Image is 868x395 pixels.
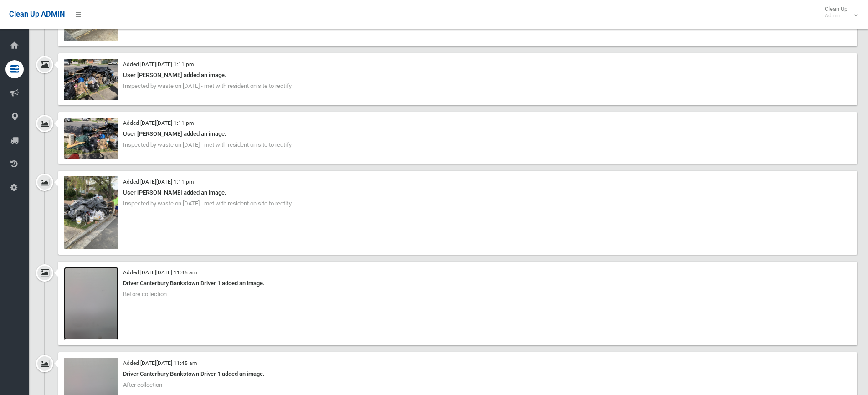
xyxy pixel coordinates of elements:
[64,128,852,139] div: User [PERSON_NAME] added an image.
[64,118,118,159] img: 0690601b-3c4a-4f0e-a557-7dd1a4a37f36.jpg
[123,360,197,366] small: Added [DATE][DATE] 11:45 am
[123,381,162,388] span: After collection
[64,369,852,380] div: Driver Canterbury Bankstown Driver 1 added an image.
[9,10,65,19] span: Clean Up ADMIN
[64,70,852,81] div: User [PERSON_NAME] added an image.
[64,278,852,289] div: Driver Canterbury Bankstown Driver 1 added an image.
[123,141,292,148] span: Inspected by waste on [DATE] - met with resident on site to rectify
[123,120,194,126] small: Added [DATE][DATE] 1:11 pm
[64,59,118,100] img: 0a51b262-4b25-44f3-b69e-d07c4491ec01.jpg
[123,269,197,276] small: Added [DATE][DATE] 11:45 am
[820,5,857,19] span: Clean Up
[123,61,194,67] small: Added [DATE][DATE] 1:11 pm
[64,267,118,340] img: 2025-09-0911.45.02422140290438543041.jpg
[123,82,292,89] span: Inspected by waste on [DATE] - met with resident on site to rectify
[64,176,118,249] img: fbbede53-5f8c-4c39-9081-15edf6f9d5aa.jpg
[64,187,852,198] div: User [PERSON_NAME] added an image.
[123,291,167,298] span: Before collection
[123,200,292,207] span: Inspected by waste on [DATE] - met with resident on site to rectify
[825,12,847,19] small: Admin
[123,179,194,185] small: Added [DATE][DATE] 1:11 pm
